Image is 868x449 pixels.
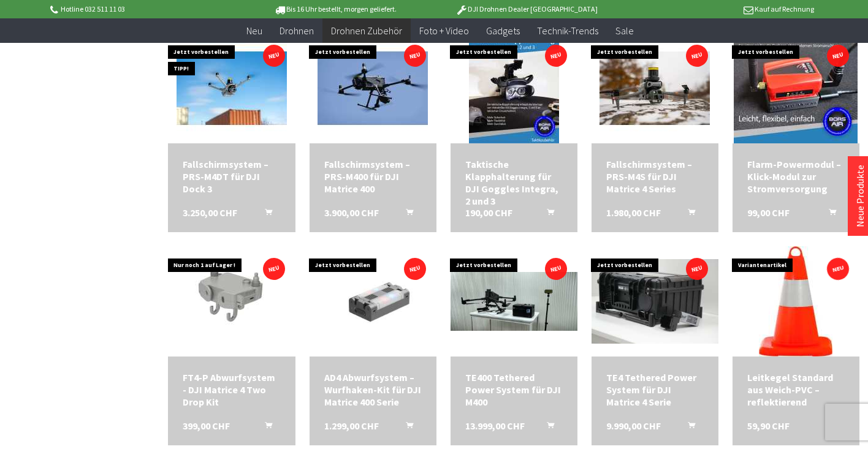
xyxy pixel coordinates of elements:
span: 399,00 CHF [183,420,230,432]
img: Taktische Klapphalterung für DJI Goggles Integra, 2 und 3 [469,33,559,143]
img: Leitkegel Standard aus Weich-PVC – reflektierend [759,246,832,357]
div: Fallschirmsystem – PRS-M400 für DJI Matrice 400 [324,158,422,195]
span: 3.900,00 CHF [324,206,379,219]
a: Flarm-Powermodul – Klick-Modul zur Stromversorgung 99,00 CHF In den Warenkorb [747,158,845,195]
span: Drohnen [280,25,314,37]
img: Flarm-Powermodul – Klick-Modul zur Stromversorgung [734,33,858,143]
div: FT4-P Abwurfsystem - DJI Matrice 4 Two Drop Kit [183,371,280,408]
button: In den Warenkorb [532,420,562,436]
a: Sale [607,18,642,43]
div: Leitkegel Standard aus Weich-PVC – reflektierend [747,371,845,408]
p: Kauf auf Rechnung [622,2,813,17]
span: Sale [615,25,634,37]
img: AD4 Abwurfsystem – Wurfhaken-Kit für DJI Matrice 400 Serie [310,258,436,344]
div: AD4 Abwurfsystem – Wurfhaken-Kit für DJI Matrice 400 Serie [324,371,422,408]
span: 99,00 CHF [747,206,790,219]
span: Gadgets [486,25,520,37]
button: In den Warenkorb [673,206,702,222]
span: 59,90 CHF [747,420,790,432]
span: 1.980,00 CHF [606,206,661,219]
p: Bis 16 Uhr bestellt, morgen geliefert. [239,2,430,17]
img: Fallschirmsystem – PRS-M4DT für DJI Dock 3 [177,33,287,143]
a: Gadgets [478,18,528,43]
button: In den Warenkorb [673,420,702,436]
span: 190,00 CHF [465,206,512,219]
span: 1.299,00 CHF [324,420,379,432]
a: FT4-P Abwurfsystem - DJI Matrice 4 Two Drop Kit 399,00 CHF In den Warenkorb [183,371,280,408]
a: Drohnen [271,18,322,43]
button: In den Warenkorb [250,206,280,222]
a: Leitkegel Standard aus Weich-PVC – reflektierend 59,90 CHF [747,371,845,408]
span: Technik-Trends [537,25,598,37]
a: Taktische Klapphalterung für DJI Goggles Integra, 2 und 3 190,00 CHF In den Warenkorb [465,158,563,207]
button: In den Warenkorb [391,420,421,436]
a: Fallschirmsystem – PRS-M4DT für DJI Dock 3 3.250,00 CHF In den Warenkorb [183,158,280,195]
div: Taktische Klapphalterung für DJI Goggles Integra, 2 und 3 [465,158,563,207]
div: Fallschirmsystem – PRS-M4S für DJI Matrice 4 Series [606,158,704,195]
a: Fallschirmsystem – PRS-M4S für DJI Matrice 4 Series 1.980,00 CHF In den Warenkorb [606,158,704,195]
img: TE4 Tethered Power System für DJI Matrice 4 Serie [592,259,718,344]
div: Flarm-Powermodul – Klick-Modul zur Stromversorgung [747,158,845,195]
a: Neue Produkte [854,165,866,227]
button: In den Warenkorb [391,206,421,222]
a: Fallschirmsystem – PRS-M400 für DJI Matrice 400 3.900,00 CHF In den Warenkorb [324,158,422,195]
p: Hotline 032 511 11 03 [48,2,239,17]
span: 3.250,00 CHF [183,206,237,219]
button: In den Warenkorb [532,206,562,222]
img: Fallschirmsystem – PRS-M400 für DJI Matrice 400 [318,33,428,143]
button: In den Warenkorb [250,420,280,436]
p: DJI Drohnen Dealer [GEOGRAPHIC_DATA] [431,2,622,17]
a: Technik-Trends [528,18,607,43]
div: Fallschirmsystem – PRS-M4DT für DJI Dock 3 [183,158,280,195]
div: TE400 Tethered Power System für DJI M400 [465,371,563,408]
span: Neu [246,25,262,37]
div: TE4 Tethered Power System für DJI Matrice 4 Serie [606,371,704,408]
a: Neu [238,18,271,43]
a: Foto + Video [411,18,478,43]
img: TE400 Tethered Power System für DJI M400 [451,272,577,331]
span: Foto + Video [419,25,469,37]
span: Drohnen Zubehör [331,25,402,37]
span: 9.990,00 CHF [606,420,661,432]
a: TE400 Tethered Power System für DJI M400 13.999,00 CHF In den Warenkorb [465,371,563,408]
a: AD4 Abwurfsystem – Wurfhaken-Kit für DJI Matrice 400 Serie 1.299,00 CHF In den Warenkorb [324,371,422,408]
a: TE4 Tethered Power System für DJI Matrice 4 Serie 9.990,00 CHF In den Warenkorb [606,371,704,408]
span: 13.999,00 CHF [465,420,525,432]
a: Drohnen Zubehör [322,18,411,43]
img: Fallschirmsystem – PRS-M4S für DJI Matrice 4 Series [600,33,710,143]
button: In den Warenkorb [814,206,843,222]
img: FT4-P Abwurfsystem - DJI Matrice 4 Two Drop Kit [195,246,268,357]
